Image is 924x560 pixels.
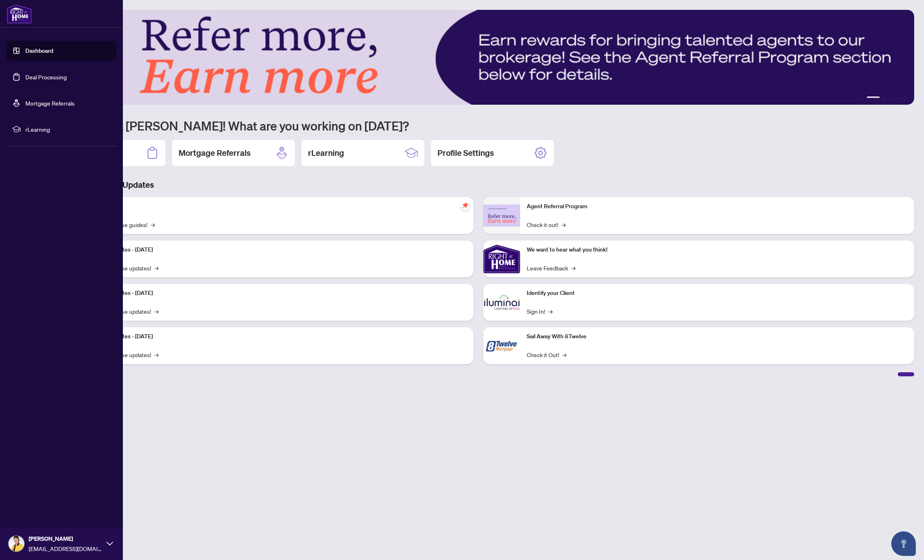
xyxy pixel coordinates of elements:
span: → [151,220,155,229]
span: → [548,307,553,316]
h1: Welcome back [PERSON_NAME]! What are you working on [DATE]? [43,118,914,133]
button: 6 [903,97,906,100]
span: → [562,350,566,359]
h3: Brokerage & Industry Updates [43,179,914,191]
img: Identify your Client [483,284,520,321]
span: → [154,350,159,359]
a: Mortgage Referrals [25,99,75,107]
img: Slide 1 [43,10,914,105]
p: Agent Referral Program [527,202,908,211]
button: Open asap [891,531,916,556]
button: 1 [860,97,863,100]
button: 4 [890,97,893,100]
button: 2 [867,97,880,100]
p: Self-Help [86,202,467,211]
p: Identify your Client [527,289,908,298]
img: Agent Referral Program [483,205,520,227]
button: 5 [896,97,899,100]
img: Sail Away With 8Twelve [483,327,520,364]
img: Profile Icon [9,536,24,551]
p: We want to hear what you think! [527,245,908,254]
span: pushpin [460,200,470,210]
p: Sail Away With 8Twelve [527,332,908,341]
p: Platform Updates - [DATE] [86,332,467,341]
a: Check it Out!→ [527,350,566,359]
button: 3 [883,97,886,100]
h2: Mortgage Referrals [179,147,251,159]
a: Dashboard [25,47,53,54]
span: → [154,263,159,272]
span: → [154,307,159,316]
img: We want to hear what you think! [483,241,520,277]
h2: rLearning [308,147,344,159]
a: Sign In!→ [527,307,553,316]
h2: Profile Settings [437,147,494,159]
span: rLearning [25,125,111,134]
img: logo [7,4,32,24]
p: Platform Updates - [DATE] [86,289,467,298]
a: Check it out!→ [527,220,566,229]
span: [PERSON_NAME] [29,534,102,543]
span: → [571,263,575,272]
span: [EMAIL_ADDRESS][DOMAIN_NAME] [29,544,102,553]
a: Deal Processing [25,73,67,81]
p: Platform Updates - [DATE] [86,245,467,254]
span: → [562,220,566,229]
a: Leave Feedback→ [527,263,575,272]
